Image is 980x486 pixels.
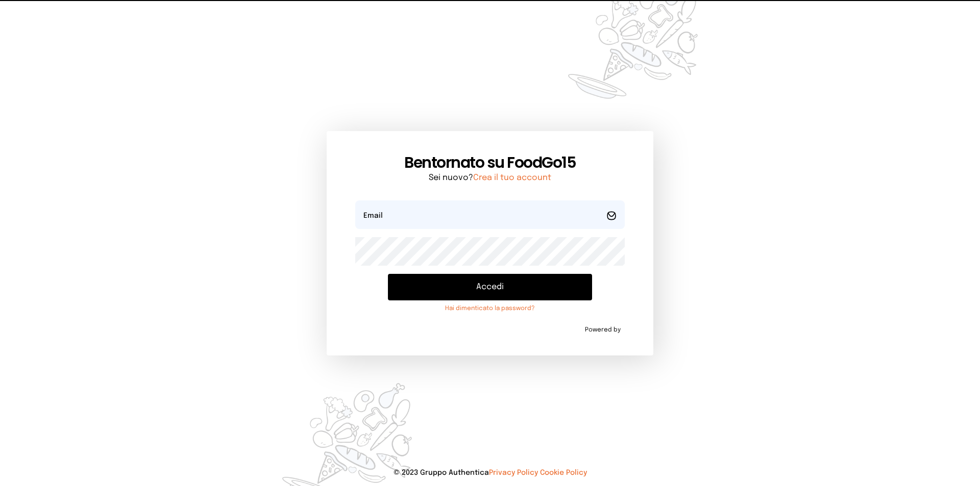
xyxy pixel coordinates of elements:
[388,274,592,300] button: Accedi
[355,154,625,172] h1: Bentornato su FoodGo15
[355,172,625,184] p: Sei nuovo?
[540,469,587,476] a: Cookie Policy
[473,173,551,182] a: Crea il tuo account
[489,469,538,476] a: Privacy Policy
[585,326,621,334] span: Powered by
[388,304,592,313] a: Hai dimenticato la password?
[16,468,964,478] p: © 2023 Gruppo Authentica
